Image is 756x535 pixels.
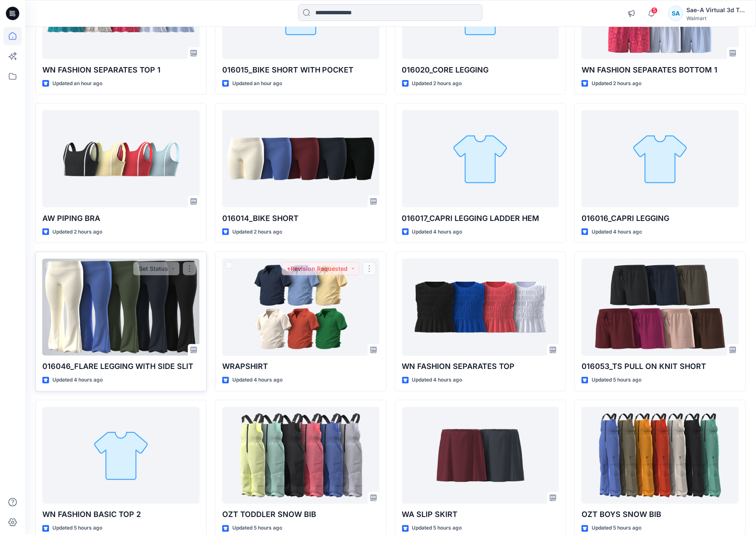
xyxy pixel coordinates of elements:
[592,228,642,236] p: Updated 4 hours ago
[412,79,462,88] p: Updated 2 hours ago
[687,5,746,15] div: Sae-A Virtual 3d Team
[592,376,642,385] p: Updated 5 hours ago
[232,79,282,88] p: Updated an hour ago
[402,259,559,356] a: WN FASHION SEPARATES TOP
[402,361,559,373] p: WN FASHION SEPARATES TOP
[668,6,683,21] div: SA
[582,213,739,224] p: 016016_CAPRI LEGGING
[222,213,379,224] p: 016014_BIKE SHORT
[42,213,200,224] p: AW PIPING BRA
[222,110,379,207] a: 016014_BIKE SHORT
[222,64,379,76] p: 016015_BIKE SHORT WITH POCKET
[402,110,559,207] a: 016017_CAPRI LEGGING LADDER HEM
[412,228,462,236] p: Updated 4 hours ago
[42,110,200,207] a: AW PIPING BRA
[222,259,379,356] a: WRAPSHIRT
[52,376,103,385] p: Updated 4 hours ago
[222,509,379,521] p: OZT TODDLER SNOW BIB
[412,524,462,533] p: Updated 5 hours ago
[42,407,200,504] a: WN FASHION BASIC TOP 2
[582,64,739,76] p: WN FASHION SEPARATES BOTTOM 1
[232,228,282,236] p: Updated 2 hours ago
[232,524,282,533] p: Updated 5 hours ago
[222,361,379,373] p: WRAPSHIRT
[402,213,559,224] p: 016017_CAPRI LEGGING LADDER HEM
[52,228,102,236] p: Updated 2 hours ago
[42,361,200,373] p: 016046_FLARE LEGGING WITH SIDE SLIT
[412,376,462,385] p: Updated 4 hours ago
[582,407,739,504] a: OZT BOYS SNOW BIB
[582,509,739,521] p: OZT BOYS SNOW BIB
[52,79,102,88] p: Updated an hour ago
[42,259,200,356] a: 016046_FLARE LEGGING WITH SIDE SLIT
[582,361,739,373] p: 016053_TS PULL ON KNIT SHORT
[687,15,746,21] div: Walmart
[582,110,739,207] a: 016016_CAPRI LEGGING
[42,509,200,521] p: WN FASHION BASIC TOP 2
[651,7,658,14] span: 5
[402,64,559,76] p: 016020_CORE LEGGING
[402,509,559,521] p: WA SLIP SKIRT
[582,259,739,356] a: 016053_TS PULL ON KNIT SHORT
[592,79,642,88] p: Updated 2 hours ago
[222,407,379,504] a: OZT TODDLER SNOW BIB
[592,524,642,533] p: Updated 5 hours ago
[402,407,559,504] a: WA SLIP SKIRT
[42,64,200,76] p: WN FASHION SEPARATES TOP 1
[52,524,102,533] p: Updated 5 hours ago
[232,376,283,385] p: Updated 4 hours ago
